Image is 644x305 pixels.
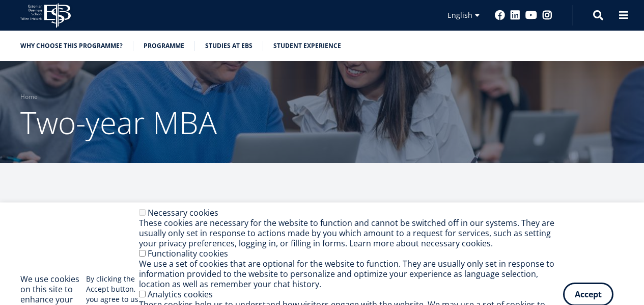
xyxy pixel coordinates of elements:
[495,10,505,20] a: Facebook
[144,41,184,51] a: Programme
[542,10,552,20] a: Instagram
[139,259,563,289] div: We use a set of cookies that are optional for the website to function. They are usually only set ...
[139,218,563,248] div: These cookies are necessary for the website to function and cannot be switched off in our systems...
[20,92,38,102] a: Home
[205,41,253,51] a: Studies at EBS
[148,207,218,218] label: Necessary cookies
[148,248,228,259] label: Functionality cookies
[273,41,341,51] a: Student experience
[20,41,123,51] a: Why choose this programme?
[510,10,520,20] a: Linkedin
[148,289,213,300] label: Analytics cookies
[525,10,537,20] a: Youtube
[20,101,217,143] span: Two-year MBA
